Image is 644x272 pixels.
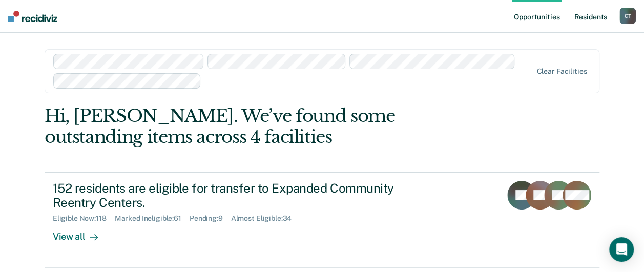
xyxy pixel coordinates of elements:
div: C T [619,8,636,24]
button: CT [619,8,636,24]
div: Eligible Now : 118 [53,214,115,223]
div: Open Intercom Messenger [609,237,634,262]
div: View all [53,223,110,243]
div: Almost Eligible : 34 [231,214,300,223]
div: Pending : 9 [190,214,231,223]
div: Clear facilities [536,67,587,76]
img: Recidiviz [8,11,57,22]
div: Marked Ineligible : 61 [115,214,190,223]
div: 152 residents are eligible for transfer to Expanded Community Reentry Centers. [53,181,412,211]
div: Hi, [PERSON_NAME]. We’ve found some outstanding items across 4 facilities [45,106,489,148]
a: 152 residents are eligible for transfer to Expanded Community Reentry Centers.Eligible Now:118Mar... [45,172,599,268]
